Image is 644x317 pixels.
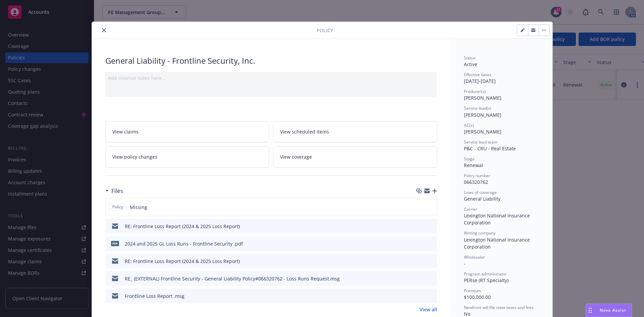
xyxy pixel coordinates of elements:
[464,112,501,118] span: [PERSON_NAME]
[428,258,434,265] button: preview file
[112,128,139,135] span: View claims
[464,294,491,300] span: $100,000.00
[428,240,434,247] button: preview file
[105,121,269,142] a: View claims
[100,26,108,34] button: close
[464,105,491,111] span: Service lead(s)
[464,277,508,283] span: PERse (RT Specialty)
[464,89,486,94] span: Producer(s)
[464,173,490,178] span: Policy number
[464,271,507,277] span: Program administrator
[464,72,539,85] div: [DATE] - [DATE]
[125,240,243,247] div: 2024 and 2025 GL Loss Runs - Frontline Security .pdf
[280,128,329,135] span: View scheduled items
[105,187,123,195] div: Files
[464,55,476,61] span: Status
[464,305,534,310] span: Newfront will file state taxes and fees
[464,72,491,77] span: Effective dates
[464,260,466,267] span: -
[273,146,437,167] a: View coverage
[464,61,477,67] span: Active
[464,162,483,168] span: Renewal
[464,190,497,195] span: Lines of coverage
[464,236,531,250] span: Lexington National Insurance Corporation
[273,121,437,142] a: View scheduled items
[600,307,626,313] span: Nova Assist
[464,128,501,135] span: [PERSON_NAME]
[464,139,497,145] span: Service lead team
[464,288,481,294] span: Premium
[464,122,474,128] span: AC(s)
[111,204,124,210] span: Policy
[464,230,495,236] span: Writing company
[125,293,184,300] div: Frontline Loss Report .msg
[125,258,240,265] div: RE: Frontline Loss Report (2024 & 2025 Loss Report)
[112,153,157,160] span: View policy changes
[464,206,477,212] span: Carrier
[105,146,269,167] a: View policy changes
[464,95,501,101] span: [PERSON_NAME]
[418,275,423,282] button: download file
[586,304,594,317] div: Drag to move
[280,153,312,160] span: View coverage
[418,293,423,300] button: download file
[428,293,434,300] button: preview file
[111,187,123,195] h3: Files
[464,311,470,317] span: No
[418,240,423,247] button: download file
[586,304,632,317] button: Nova Assist
[418,258,423,265] button: download file
[428,223,434,230] button: preview file
[464,179,488,185] span: 066320762
[317,27,333,34] span: Policy
[428,275,434,282] button: preview file
[105,55,437,66] div: General Liability - Frontline Security, Inc.
[464,196,500,202] span: General Liability
[464,254,485,260] span: Wholesaler
[108,74,434,82] div: Add internal notes here...
[464,145,516,152] span: P&C - CRU - Real Estate
[418,223,423,230] button: download file
[111,241,119,246] span: pdf
[125,223,240,230] div: RE: Frontline Loss Report (2024 & 2025 Loss Report)
[125,275,340,282] div: RE_ (EXTERNAL) Frontline Security - General Liability Policy#066320762 - Loss Runs Request.msg
[130,204,147,211] span: Missing
[420,306,437,313] a: View all
[464,212,531,226] span: Lexington National Insurance Corporation
[464,156,475,162] span: Stage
